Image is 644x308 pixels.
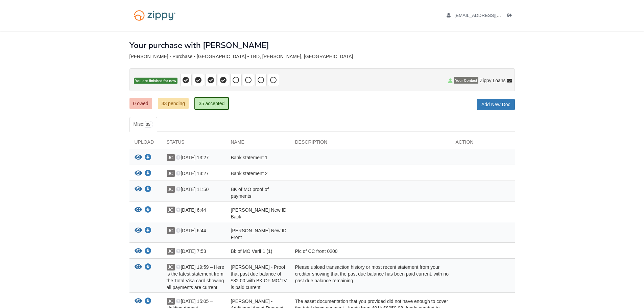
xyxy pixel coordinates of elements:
[135,298,142,305] button: View Gail Wrona - Additional Asset Request - The asset documentation that you provided did not ha...
[226,139,290,149] div: Name
[129,7,180,24] img: Logo
[135,264,142,271] button: View Jennifer Carr - Proof that past due balance of $82.00 with BK OF MO/TV is paid current
[290,139,451,149] div: Description
[158,98,189,109] a: 33 pending
[167,170,175,177] span: JC
[135,227,142,234] button: View Jenn Carr New ID Front
[290,264,451,291] div: Please upload transaction history or most recent statement from your creditor showing that the pa...
[231,228,287,240] span: [PERSON_NAME] New ID Front
[167,264,175,270] span: JC
[135,154,142,161] button: View Bank statement 1
[143,121,153,128] span: 35
[231,248,272,254] span: Bk of MO Verif 1 (1)
[162,139,226,149] div: Status
[507,13,515,20] a: Log out
[167,207,175,213] span: JC
[167,248,175,255] span: JC
[447,13,532,20] a: edit profile
[167,264,224,290] span: [DATE] 19:59 – Here is the latest statement from the Total Visa card showing all payments are cur...
[145,187,151,192] a: Download BK of MO proof of payments
[135,248,142,255] button: View Bk of MO Verif 1 (1)
[176,207,206,213] span: [DATE] 6:44
[167,186,175,193] span: JC
[145,228,151,234] a: Download Jenn Carr New ID Front
[167,298,175,305] span: JC
[176,155,209,160] span: [DATE] 13:27
[451,139,515,149] div: Action
[129,54,515,60] div: [PERSON_NAME] - Purchase • [GEOGRAPHIC_DATA] • TBD, [PERSON_NAME], [GEOGRAPHIC_DATA]
[176,171,209,176] span: [DATE] 13:27
[194,97,229,110] a: 35 accepted
[480,77,505,84] span: Zippy Loans
[176,187,209,192] span: [DATE] 11:50
[231,264,287,290] span: [PERSON_NAME] - Proof that past due balance of $82.00 with BK OF MO/TV is paid current
[145,171,151,176] a: Download Bank statement 2
[231,187,269,199] span: BK of MO proof of payments
[290,248,451,257] div: Pic of CC front 0200
[135,170,142,177] button: View Bank statement 2
[135,186,142,193] button: View BK of MO proof of payments
[134,78,178,84] span: You are finished for now
[129,117,157,132] a: Misc
[167,227,175,234] span: JC
[176,228,206,233] span: [DATE] 6:44
[167,154,175,161] span: JC
[145,265,151,270] a: Download Jennifer Carr - Proof that past due balance of $82.00 with BK OF MO/TV is paid current
[135,207,142,214] button: View Jenn Carr New ID Back
[129,41,269,50] h1: Your purchase with [PERSON_NAME]
[454,77,478,84] span: Your Contact
[145,155,151,161] a: Download Bank statement 1
[231,171,268,176] span: Bank statement 2
[129,139,162,149] div: Upload
[176,248,206,254] span: [DATE] 7:53
[231,155,268,160] span: Bank statement 1
[231,207,287,219] span: [PERSON_NAME] New ID Back
[477,99,515,110] a: Add New Doc
[145,299,151,304] a: Download Gail Wrona - Additional Asset Request - The asset documentation that you provided did no...
[145,208,151,213] a: Download Jenn Carr New ID Back
[129,98,152,109] a: 0 owed
[145,249,151,254] a: Download Bk of MO Verif 1 (1)
[454,13,532,18] span: ajakkcarr@gmail.com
